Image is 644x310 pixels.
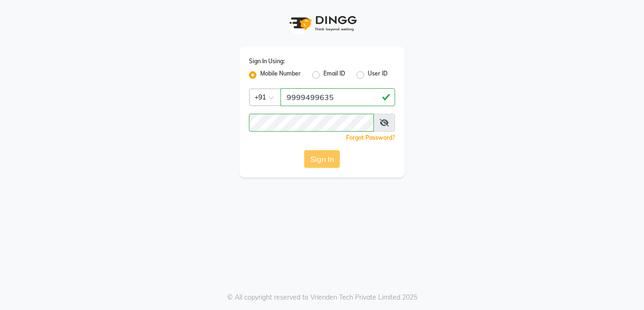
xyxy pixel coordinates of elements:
[346,134,395,141] a: Forgot Password?
[323,69,345,81] label: Email ID
[368,69,388,81] label: User ID
[284,9,360,37] img: logo1.svg
[281,88,395,106] input: Username
[260,69,301,81] label: Mobile Number
[249,114,374,132] input: Username
[249,57,285,66] label: Sign In Using:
